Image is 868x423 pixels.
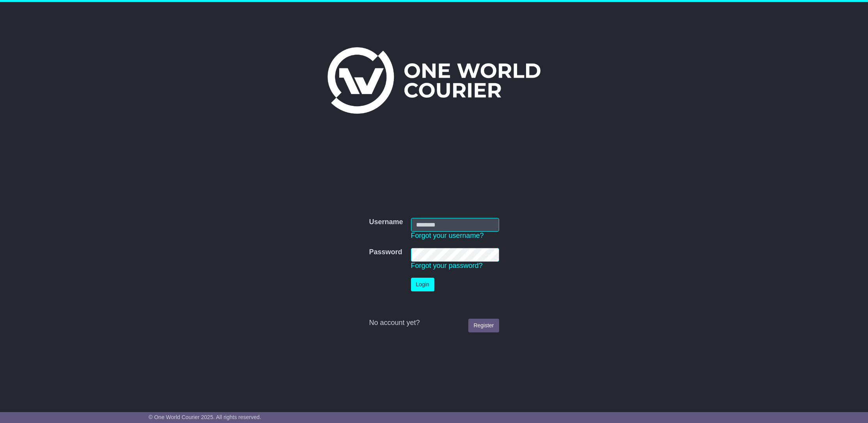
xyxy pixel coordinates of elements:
[411,278,434,291] button: Login
[328,47,540,114] img: One World
[411,262,483,270] a: Forgot your password?
[149,414,261,420] span: © One World Courier 2025. All rights reserved.
[369,319,499,327] div: No account yet?
[369,218,403,227] label: Username
[468,319,499,332] a: Register
[369,248,402,257] label: Password
[411,232,484,239] a: Forgot your username?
